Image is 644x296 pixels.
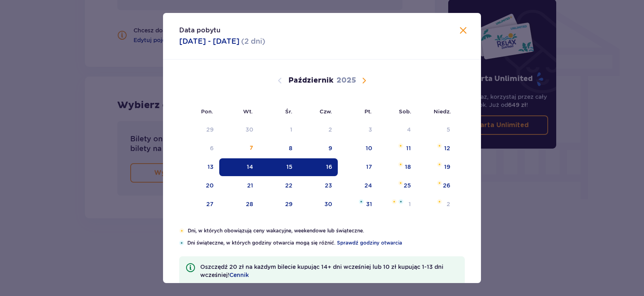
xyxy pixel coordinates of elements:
[378,158,417,176] td: Pomarańczowa gwiazdka18
[286,163,292,171] div: 15
[285,200,292,208] div: 29
[229,271,249,279] a: Cennik
[259,140,298,158] td: 8
[409,200,411,208] div: 1
[417,121,456,139] td: Data niedostępna. niedziela, 5 października 2025
[417,196,456,213] td: Pomarańczowa gwiazdka2
[437,181,442,185] img: Pomarańczowa gwiazdka
[188,227,465,234] p: Dni, w których obowiązują ceny wakacyjne, weekendowe lub świąteczne.
[179,121,219,139] td: Data niedostępna. poniedziałek, 29 września 2025
[398,143,403,148] img: Pomarańczowa gwiazdka
[398,181,403,185] img: Pomarańczowa gwiazdka
[324,200,332,208] div: 30
[328,126,332,134] div: 2
[398,199,403,204] img: Niebieska gwiazdka
[359,199,364,204] img: Niebieska gwiazdka
[289,144,292,152] div: 8
[407,126,411,134] div: 4
[398,162,403,167] img: Pomarańczowa gwiazdka
[210,144,214,152] div: 6
[364,108,372,115] small: Pt.
[298,121,338,139] td: Data niedostępna. czwartek, 2 października 2025
[259,177,298,195] td: 22
[325,181,332,190] div: 23
[219,196,259,213] td: 28
[337,239,402,247] a: Sprawdź godziny otwarcia
[179,177,219,195] td: 20
[338,196,378,213] td: Niebieska gwiazdka31
[338,158,378,176] td: 17
[405,163,411,171] div: 18
[246,200,253,208] div: 28
[417,177,456,195] td: Pomarańczowa gwiazdka26
[444,144,450,152] div: 12
[417,140,456,158] td: Pomarańczowa gwiazdka12
[298,196,338,213] td: 30
[447,200,450,208] div: 2
[337,76,356,85] p: 2025
[328,144,332,152] div: 9
[298,140,338,158] td: 9
[378,121,417,139] td: Data niedostępna. sobota, 4 października 2025
[378,177,417,195] td: Pomarańczowa gwiazdka25
[247,163,253,171] div: 14
[434,108,451,115] small: Niedz.
[338,177,378,195] td: 24
[285,181,292,190] div: 22
[219,158,259,176] td: Data zaznaczona. wtorek, 14 października 2025
[275,76,285,85] button: Poprzedni miesiąc
[444,163,450,171] div: 19
[290,126,292,134] div: 1
[206,181,214,190] div: 20
[320,108,332,115] small: Czw.
[219,140,259,158] td: 7
[404,181,411,190] div: 25
[437,162,442,167] img: Pomarańczowa gwiazdka
[326,163,332,171] div: 16
[298,158,338,176] td: Data zaznaczona. czwartek, 16 października 2025
[179,36,239,46] p: [DATE] - [DATE]
[179,158,219,176] td: 13
[206,200,214,208] div: 27
[179,196,219,213] td: 27
[179,140,219,158] td: Data niedostępna. poniedziałek, 6 października 2025
[378,140,417,158] td: Pomarańczowa gwiazdka11
[406,144,411,152] div: 11
[369,126,372,134] div: 3
[285,108,292,115] small: Śr.
[246,126,253,134] div: 30
[288,76,333,85] p: Październik
[392,199,397,204] img: Pomarańczowa gwiazdka
[458,26,468,36] button: Zamknij
[247,181,253,190] div: 21
[206,126,214,134] div: 29
[179,26,220,35] p: Data pobytu
[187,239,465,247] p: Dni świąteczne, w których godziny otwarcia mogą się różnić.
[366,163,372,171] div: 17
[417,158,456,176] td: Pomarańczowa gwiazdka19
[338,140,378,158] td: 10
[219,177,259,195] td: 21
[443,181,450,190] div: 26
[399,108,411,115] small: Sob.
[338,121,378,139] td: Data niedostępna. piątek, 3 października 2025
[298,177,338,195] td: 23
[200,263,458,279] p: Oszczędź 20 zł na każdym bilecie kupując 14+ dni wcześniej lub 10 zł kupując 1-13 dni wcześniej!
[447,126,450,134] div: 5
[179,241,184,245] img: Niebieska gwiazdka
[437,199,442,204] img: Pomarańczowa gwiazdka
[219,121,259,139] td: Data niedostępna. wtorek, 30 września 2025
[259,121,298,139] td: Data niedostępna. środa, 1 października 2025
[364,181,372,190] div: 24
[243,108,253,115] small: Wt.
[366,200,372,208] div: 31
[366,144,372,152] div: 10
[201,108,213,115] small: Pon.
[179,228,184,233] img: Pomarańczowa gwiazdka
[437,143,442,148] img: Pomarańczowa gwiazdka
[241,36,265,46] p: ( 2 dni )
[359,76,369,85] button: Następny miesiąc
[208,163,214,171] div: 13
